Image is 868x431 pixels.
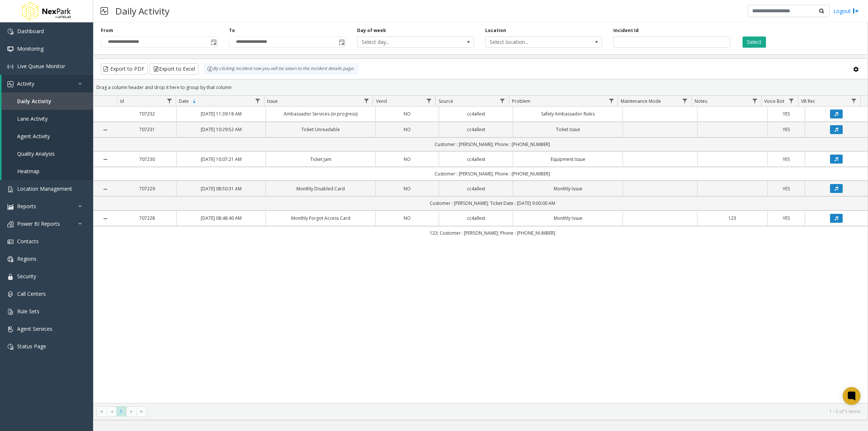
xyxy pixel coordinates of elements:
[191,98,197,104] span: Sortable
[376,98,387,104] span: Vend
[853,7,859,15] img: logout
[17,28,44,35] span: Dashboard
[7,81,13,87] img: 'icon'
[380,215,434,222] a: NO
[93,127,117,133] a: Collapse Details
[357,37,451,47] span: Select day...
[122,185,172,192] a: 707229
[750,96,760,106] a: Notes Filter Menu
[1,162,93,180] a: Heatmap
[1,75,93,92] a: Activity
[404,215,411,221] span: NO
[203,63,358,75] div: By clicking Incident row you will be taken to the incident details page.
[357,27,386,34] label: Day of week
[101,27,113,34] label: From
[17,308,39,315] span: Rule Sets
[497,96,508,106] a: Source Filter Menu
[179,98,189,104] span: Date
[518,110,618,117] a: Safety Ambassador Rules
[17,133,50,140] span: Agent Activity
[443,185,508,192] a: cc4allext
[93,96,868,403] div: Data table
[772,185,800,192] a: YES
[17,238,39,245] span: Contacts
[512,98,530,104] span: Problem
[17,255,36,262] span: Regions
[17,150,55,157] span: Quality Analysis
[680,96,690,106] a: Maintenance Mode Filter Menu
[252,96,263,106] a: Date Filter Menu
[849,96,859,106] a: VB Rec Filter Menu
[270,215,371,222] a: Monthly Forgot Access Card
[443,215,508,222] a: cc4allext
[621,98,661,104] span: Maintenance Mode
[117,167,868,181] td: Customer : [PERSON_NAME]; Phone : [PHONE_NUMBER]
[439,98,453,104] span: Source
[112,2,173,20] h3: Daily Activity
[122,156,172,163] a: 707230
[485,27,506,34] label: Location
[743,37,766,48] button: Select
[17,168,39,175] span: Heatmap
[518,185,618,192] a: Monthly Issue
[181,126,261,133] a: [DATE] 10:29:52 AM
[772,110,800,117] a: YES
[17,63,65,70] span: Live Queue Monitor
[7,239,13,245] img: 'icon'
[443,110,508,117] a: cc4allext
[17,325,53,332] span: Agent Services
[380,126,434,133] a: NO
[772,215,800,222] a: YES
[380,110,434,117] a: NO
[404,126,411,133] span: NO
[606,96,616,106] a: Problem Filter Menu
[17,220,60,227] span: Power BI Reports
[7,29,13,35] img: 'icon'
[270,185,371,192] a: Monthly Disabled Card
[17,290,46,297] span: Call Centers
[380,156,434,163] a: NO
[702,215,763,222] a: 123
[518,215,618,222] a: Monthly Issue
[772,126,800,133] a: YES
[270,110,371,117] a: Ambassador Services (in progress)
[17,273,36,280] span: Security
[7,46,13,52] img: 'icon'
[93,81,868,94] div: Drag a column header and drop it here to group by that column
[17,203,36,210] span: Reports
[443,156,508,163] a: cc4allext
[93,216,117,222] a: Collapse Details
[270,156,371,163] a: Ticket Jam
[229,27,235,34] label: To
[380,185,434,192] a: NO
[93,186,117,192] a: Collapse Details
[181,215,261,222] a: [DATE] 08:48:40 AM
[17,343,46,350] span: Status Page
[7,64,13,70] img: 'icon'
[117,137,868,151] td: Customer : [PERSON_NAME]; Phone : [PHONE_NUMBER]
[181,185,261,192] a: [DATE] 08:50:31 AM
[7,274,13,280] img: 'icon'
[17,98,51,105] span: Daily Activity
[694,98,707,104] span: Notes
[1,145,93,162] a: Quality Analysis
[1,92,93,110] a: Daily Activity
[337,37,346,47] span: Toggle popup
[7,309,13,315] img: 'icon'
[7,186,13,192] img: 'icon'
[17,45,44,52] span: Monitoring
[361,96,371,106] a: Issue Filter Menu
[164,96,174,106] a: Id Filter Menu
[101,63,148,75] button: Export to PDF
[117,196,868,210] td: Customer : [PERSON_NAME]; Ticket Date : [DATE] 9:00:00 AM
[404,186,411,192] span: NO
[486,37,579,47] span: Select location...
[7,326,13,332] img: 'icon'
[7,221,13,227] img: 'icon'
[116,406,126,416] span: Page 1
[613,27,639,34] label: Incident Id
[7,204,13,210] img: 'icon'
[404,156,411,162] span: NO
[764,98,784,104] span: Voice Bot
[443,126,508,133] a: cc4allext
